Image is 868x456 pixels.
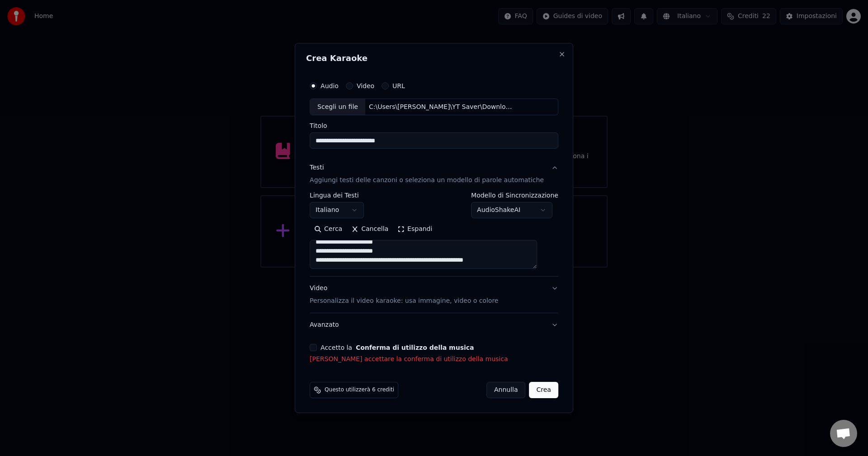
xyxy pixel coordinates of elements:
button: Accetto la [356,344,474,351]
div: Scegli un file [310,99,365,115]
p: [PERSON_NAME] accettare la conferma di utilizzo della musica [310,355,558,364]
label: Lingua dei Testi [310,193,364,199]
div: Testi [310,164,324,173]
p: Aggiungi testi delle canzoni o seleziona un modello di parole automatiche [310,176,544,185]
label: Modello di Sincronizzazione [471,193,558,199]
div: TestiAggiungi testi delle canzoni o seleziona un modello di parole automatiche [310,193,558,277]
button: TestiAggiungi testi delle canzoni o seleziona un modello di parole automatiche [310,156,558,193]
button: Annulla [486,382,526,398]
button: Cerca [310,222,347,237]
span: Questo utilizzerà 6 crediti [325,386,394,394]
h2: Crea Karaoke [306,54,562,62]
label: Audio [321,83,339,89]
label: Accetto la [321,344,474,351]
label: Video [357,83,374,89]
button: VideoPersonalizza il video karaoke: usa immagine, video o colore [310,277,558,313]
button: Espandi [393,222,437,237]
label: Titolo [310,123,558,129]
label: URL [392,83,405,89]
div: C:\Users\[PERSON_NAME]\YT Saver\Download\04 Pin Floi (Remastered 2011).[MEDICAL_DATA] [365,103,519,112]
button: Cancella [347,222,393,237]
button: Avanzato [310,313,558,337]
button: Crea [529,382,558,398]
div: Video [310,284,498,306]
p: Personalizza il video karaoke: usa immagine, video o colore [310,296,498,306]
